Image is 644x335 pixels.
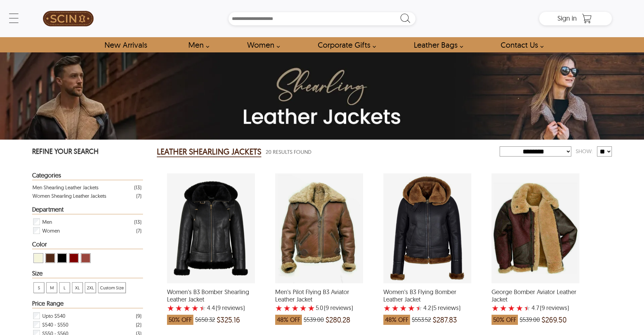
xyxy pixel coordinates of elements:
div: View S Leather Shearling Jackets [33,282,44,293]
div: ( 7 ) [136,226,141,235]
a: Filter Men Shearling Leather Jackets [32,183,141,192]
label: 5.0 [316,305,323,311]
div: Men Shearling Leather Jackets [32,183,98,192]
div: ( 13 ) [134,218,141,226]
a: Shopping Cart [580,14,594,24]
label: 4.2 [423,305,431,311]
label: 1 rating [492,305,499,311]
label: 5 rating [308,305,315,311]
span: ) [540,305,569,311]
label: 4 rating [408,305,415,311]
a: Shop Women Leather Jackets [239,37,284,52]
label: 5 rating [199,305,206,311]
a: Filter Women Shearling Leather Jackets [32,192,141,200]
span: Men's Pilot Flying B3 Aviator Leather Jacket [275,288,363,303]
div: View M Leather Shearling Jackets [46,282,57,293]
span: Sign in [557,14,577,22]
span: $540 - $550 [42,320,68,329]
img: SCIN [43,3,94,34]
span: M [47,283,57,293]
span: ) [324,305,353,311]
span: $325.16 [217,316,240,323]
div: View Cognac Leather Shearling Jackets [81,253,91,263]
div: View Beige Leather Shearling Jackets [33,253,43,263]
div: Heading Filter Leather Shearling Jackets by Size [32,270,143,278]
div: Filter $540 - $550 Leather Shearling Jackets [32,320,141,329]
div: View XL Leather Shearling Jackets [72,282,83,293]
a: Shop New Arrivals [97,37,154,52]
a: Shop Leather Bags [406,37,467,52]
span: 48% OFF [275,315,302,325]
span: $650.32 [195,316,215,323]
label: 2 rating [283,305,291,311]
span: L [59,283,70,293]
label: 3 rating [400,305,407,311]
a: George Bomber Aviator Leather Jacket with a 4.666666666666666 Star Rating 9 Product Review which ... [492,279,579,328]
div: ( 9 ) [136,312,141,320]
span: Custom Size [98,283,125,293]
div: Filter Upto $540 Leather Shearling Jackets [32,311,141,320]
label: 4 rating [300,305,307,311]
div: Filter Men Leather Shearling Jackets [32,217,141,226]
span: reviews [329,305,351,311]
label: 3 rating [183,305,191,311]
div: ( 2 ) [136,320,141,329]
div: Heading Filter Leather Shearling Jackets by Color [32,241,143,249]
a: shop men's leather jackets [181,37,213,52]
span: Upto $540 [42,311,65,320]
label: 5 rating [524,305,531,311]
div: Heading Filter Leather Shearling Jackets by Department [32,206,143,214]
span: Women's B3 Flying Bomber Leather Jacket [383,288,471,303]
div: Filter Women Leather Shearling Jackets [32,226,141,235]
a: SCIN [32,3,104,34]
span: $553.52 [412,316,431,323]
div: View Brown ( Brand Color ) Leather Shearling Jackets [45,253,55,263]
h2: LEATHER SHEARLING JACKETS [157,146,261,157]
div: ( 13 ) [134,183,141,192]
span: $539.00 [304,316,324,323]
a: Men's Pilot Flying B3 Aviator Leather Jacket with a 4.999999999999999 Star Rating 9 Product Revie... [275,279,363,328]
span: $280.28 [326,316,350,323]
a: Women's B3 Bomber Shearling Leather Jacket with a 4.444444444444444 Star Rating 9 Product Review ... [167,279,255,328]
label: 4 rating [191,305,199,311]
label: 1 rating [167,305,174,311]
span: (9 [540,305,545,311]
span: (9 [324,305,329,311]
span: (9 [216,305,221,311]
span: $539.00 [520,316,540,323]
div: Show: [571,145,597,157]
div: Heading Filter Leather Shearling Jackets by Categories [32,172,143,180]
a: contact-us [493,37,547,52]
p: REFINE YOUR SEARCH [32,146,143,158]
span: Men [42,217,52,226]
span: $287.83 [433,316,457,323]
label: 1 rating [275,305,283,311]
div: Women Shearling Leather Jackets [32,192,106,200]
div: ( 7 ) [136,192,141,200]
div: View 2XL Leather Shearling Jackets [85,282,96,293]
label: 4.7 [531,305,539,311]
label: 2 rating [500,305,507,311]
span: 48% OFF [383,315,410,325]
span: XL [72,283,82,293]
a: Women's B3 Flying Bomber Leather Jacket with a 4.2 Star Rating 5 Product Review which was at a pr... [383,279,471,328]
span: 50% OFF [167,315,193,325]
div: View L Leather Shearling Jackets [59,282,70,293]
span: reviews [436,305,459,311]
span: S [34,283,44,293]
a: Sign in [557,16,577,22]
div: Heading Filter Leather Shearling Jackets by Price Range [32,300,143,308]
span: 20 Results Found [266,148,311,156]
label: 4 rating [516,305,523,311]
span: Women [42,226,60,235]
div: View Maroon Leather Shearling Jackets [69,253,79,263]
label: 4.4 [207,305,215,311]
label: 1 rating [383,305,391,311]
div: Leather Shearling Jackets 20 Results Found [157,145,500,159]
div: View Black Leather Shearling Jackets [57,253,67,263]
label: 2 rating [391,305,399,311]
span: reviews [545,305,567,311]
div: View Custom Size Leather Shearling Jackets [98,282,126,293]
